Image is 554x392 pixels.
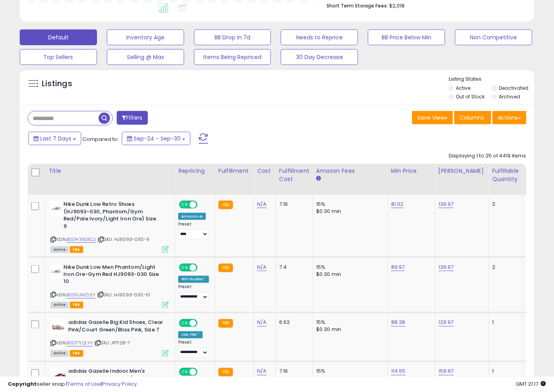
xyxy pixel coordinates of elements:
[257,368,267,375] a: N/A
[67,340,93,347] a: B0DT7LQLYV
[492,264,517,271] div: 2
[50,368,66,384] img: 31-bImvpXYL._SL40_.jpg
[516,380,546,388] span: 2025-10-8 21:17 GMT
[178,340,209,358] div: Preset:
[20,49,97,65] button: Top Sellers
[492,368,517,375] div: 1
[50,246,69,253] span: All listings currently available for purchase on Amazon
[257,263,267,271] a: N/A
[499,93,520,100] label: Archived
[134,135,181,142] span: Sep-24 - Sep-30
[50,319,66,335] img: 3170b8MoabL._SL40_.jpg
[279,201,307,208] div: 7.16
[50,319,169,356] div: ASIN:
[50,350,69,357] span: All listings currently available for purchase on Amazon
[449,152,526,160] div: Displaying 1 to 25 of 4419 items
[218,319,233,328] small: FBA
[102,380,137,388] a: Privacy Policy
[456,93,485,100] label: Out of Stock
[279,167,310,183] div: Fulfillment Cost
[438,200,454,208] a: 139.97
[391,368,406,375] a: 114.55
[117,111,147,125] button: Filters
[492,319,517,326] div: 1
[391,200,404,208] a: 81.02
[63,201,159,232] b: Nike Dunk Low Retro Shoes (HJ9093-030, Phantom/Gym Red/Pale Ivory/Light Iron Ore) Size 9
[67,292,96,299] a: B0DGJMZL6Y
[257,319,267,327] a: N/A
[316,368,382,375] div: 15%
[50,302,69,309] span: All listings currently available for purchase on Amazon
[50,201,169,252] div: ASIN:
[279,319,307,326] div: 6.62
[70,302,83,309] span: FBA
[180,264,190,271] span: ON
[50,201,62,216] img: 21MfscUubxL._SL40_.jpg
[20,30,97,45] button: Default
[391,263,405,271] a: 89.97
[50,264,169,307] div: ASIN:
[438,167,485,175] div: [PERSON_NAME]
[316,201,382,208] div: 15%
[194,49,271,65] button: Items Being Repriced
[48,167,172,175] div: Title
[316,319,382,326] div: 15%
[28,132,81,145] button: Last 7 Days
[368,30,445,45] button: BB Price Below Min
[316,326,382,333] div: $0.30 min
[449,76,534,83] p: Listing States:
[50,264,62,279] img: 21MfscUubxL._SL40_.jpg
[455,30,532,45] button: Non Competitive
[68,319,164,336] b: adidas Gazelle Big Kid Shoes, Clear Pink/Court Green/Bliss Pink, Size 7
[178,276,209,283] div: Win BuyBox *
[389,2,405,9] span: $2,018
[194,30,271,45] button: BB Drop in 7d
[180,320,190,327] span: ON
[8,380,37,388] strong: Copyright
[196,264,209,271] span: OFF
[492,167,519,183] div: Fulfillable Quantity
[456,85,471,91] label: Active
[279,368,307,375] div: 7.16
[412,111,453,124] button: Save View
[218,167,250,175] div: Fulfillment
[178,213,206,220] div: Amazon AI
[67,380,101,388] a: Terms of Use
[178,167,212,175] div: Repricing
[281,30,358,45] button: Needs to Reprice
[8,381,137,388] div: seller snap | |
[438,319,454,327] a: 129.97
[316,271,382,278] div: $0.30 min
[459,114,484,122] span: Columns
[257,167,272,175] div: Cost
[499,85,529,91] label: Deactivated
[279,264,307,271] div: 7.4
[492,201,517,208] div: 2
[67,236,96,243] a: B0DH38D5CJ
[316,208,382,215] div: $0.30 min
[70,350,83,357] span: FBA
[107,49,184,65] button: Selling @ Max
[68,368,164,392] b: adidas Gazelle Indoor Men's Sneaker, Better Scarlet/Cloud White/Gum, Size 12
[122,132,190,145] button: Sep-24 - Sep-30
[70,246,83,253] span: FBA
[326,2,388,9] b: Short Term Storage Fees:
[196,202,209,208] span: OFF
[281,49,358,65] button: 30 Day Decrease
[178,331,203,338] div: Low. FBA *
[257,200,267,208] a: N/A
[180,202,190,208] span: ON
[63,264,159,288] b: Nike Dunk Low Men Phantom/Light Iron Ore-Gym Red HJ9093-030 Size 10
[454,111,491,124] button: Columns
[316,264,382,271] div: 15%
[97,292,150,298] span: | SKU: HJ9093-030-10
[391,319,405,327] a: 88.38
[82,135,119,143] span: Compared to:
[196,320,209,327] span: OFF
[218,264,233,272] small: FBA
[438,263,454,271] a: 139.97
[391,167,432,175] div: Min Price
[94,340,131,346] span: | SKU: JP7128-7
[492,111,526,124] button: Actions
[107,30,184,45] button: Inventory Age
